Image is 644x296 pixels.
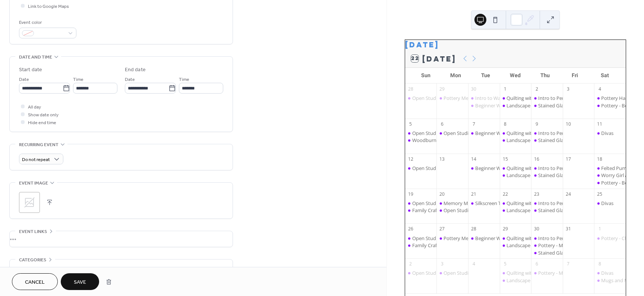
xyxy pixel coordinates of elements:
div: Open Studio/Drop-In [405,165,437,171]
div: Landscape Watercolor Class [500,242,531,249]
div: Intro to Pencil Art [538,235,577,242]
div: Sun [411,68,441,83]
div: 28 [471,226,477,232]
div: Silkscreen Treat Bags [468,200,500,207]
span: Categories [19,256,46,264]
div: Quilting with [PERSON_NAME] [506,165,574,171]
div: Beginner Wheel Pottery [468,165,500,171]
div: Event color [19,19,75,26]
div: 5 [407,121,414,127]
div: Stained Glass Class [538,249,580,256]
div: 10 [565,121,571,127]
div: Quilting with [PERSON_NAME] [506,235,574,242]
div: Quilting with Gloria [500,270,531,276]
div: 12 [407,156,414,162]
span: Do not repeat [22,155,50,164]
div: Divas [601,130,613,136]
button: 22[DATE] [408,53,459,64]
div: Open Studio/Drop-In [412,235,460,242]
div: Stained Glass Class [538,172,580,179]
div: Memory Mittens Sewing Workshop [443,200,522,207]
div: Stained Glass Class [531,207,563,214]
div: Open Studio/Drop-In [412,200,460,207]
div: Pottery - Mugs Class [538,270,583,276]
div: Thu [530,68,560,83]
div: 6 [439,121,445,127]
div: Open Studio/Drop-In [436,270,468,276]
div: 7 [565,261,571,267]
div: Quilting with [PERSON_NAME] [506,200,574,207]
div: Landscape Watercolor Class [500,102,531,109]
div: Beginner Wheel Pottery [475,102,528,109]
div: Open Studio/Drop-In [443,130,491,136]
div: Landscape Watercolor Class [506,102,568,109]
div: Pottery - Beginner Hand-building [594,179,626,186]
div: Quilting with Gloria [500,95,531,101]
div: Quilting with Gloria [500,165,531,171]
div: 2 [407,261,414,267]
div: 9 [534,121,540,127]
div: 6 [534,261,540,267]
div: Divas [601,200,613,207]
div: Landscape Watercolor Class [506,172,568,179]
div: Open Studio/Drop-In [405,130,437,136]
div: Family Crafting - Mountain Collage [405,207,437,214]
div: Open Studio/Drop-In [405,200,437,207]
div: Intro to Watercolor [475,95,518,101]
div: Landscape Watercolor Class [500,277,531,284]
div: Quilting with Gloria [500,130,531,136]
span: Date and time [19,53,52,61]
span: Date [19,76,29,84]
div: 30 [471,86,477,92]
div: Intro to Pencil Art [538,165,577,171]
div: Intro to Pencil Art [531,130,563,136]
div: 21 [471,191,477,197]
div: Start date [19,66,42,74]
div: 11 [597,121,603,127]
div: 1 [502,86,508,92]
div: Felted Pumpkin People Workshop [594,165,626,171]
div: Beginner Wheel Pottery [468,130,500,136]
div: Landscape Watercolor Class [506,207,568,214]
div: Stained Glass Class [531,137,563,144]
div: Open Studio/Drop-In [405,270,437,276]
div: 26 [407,226,414,232]
div: Intro to Watercolor [468,95,500,101]
div: Pottery - Mugs Class [531,242,563,249]
div: Open Studio/Drop-In [436,207,468,214]
div: Pottery Members Meeting [443,235,502,242]
div: 29 [439,86,445,92]
div: Open Studio/Drop-In [412,270,460,276]
div: 1 [597,226,603,232]
div: Intro to Pencil Art [531,95,563,101]
div: 20 [439,191,445,197]
span: Show date only [28,111,59,119]
div: 3 [439,261,445,267]
div: 19 [407,191,414,197]
span: Hide end time [28,119,56,127]
div: 8 [597,261,603,267]
div: Landscape Watercolor Class [506,137,568,144]
div: Stained Glass Class [531,249,563,256]
div: Stained Glass Class [531,102,563,109]
div: Tue [471,68,501,83]
div: Pottery - Mugs Class [538,242,583,249]
div: Open Studio/Drop-In [412,130,460,136]
div: Mugs and Memories Workshop [594,277,626,284]
div: Landscape Watercolor Class [500,137,531,144]
div: Woodburning Workshop [405,137,437,144]
div: 22 [502,191,508,197]
div: 4 [597,86,603,92]
span: Time [73,76,83,84]
div: 5 [502,261,508,267]
div: Quilting with [PERSON_NAME] [506,95,574,101]
div: Stained Glass Class [538,137,580,144]
div: Divas [594,270,626,276]
div: 4 [471,261,477,267]
div: 13 [439,156,445,162]
div: 7 [471,121,477,127]
div: Stained Glass Class [538,207,580,214]
div: 18 [597,156,603,162]
div: Open Studio/Drop-In [405,95,437,101]
div: Sat [590,68,620,83]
